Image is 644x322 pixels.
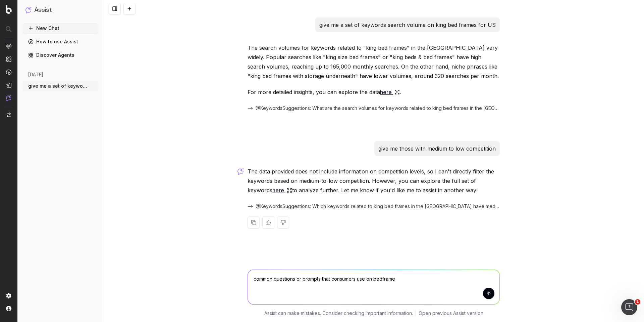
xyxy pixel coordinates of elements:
[248,203,500,210] button: @KeywordsSuggestions: Which keywords related to king bed frames in the [GEOGRAPHIC_DATA] have med...
[248,87,500,97] p: For more detailed insights, you can explore the data .
[380,87,400,97] a: here
[237,168,244,175] img: Botify assist logo
[621,299,637,315] iframe: Intercom live chat
[23,36,98,47] a: How to use Assist
[256,105,500,112] span: @KeywordsSuggestions: What are the search volumes for keywords related to king bed frames in the ...
[23,81,98,91] button: give me a set of keywords search volume
[256,203,500,210] span: @KeywordsSuggestions: Which keywords related to king bed frames in the [GEOGRAPHIC_DATA] have med...
[25,7,32,13] img: Assist
[6,5,12,14] img: Botify logo
[28,83,87,89] span: give me a set of keywords search volume
[378,144,496,153] p: give me those with medium to low competition
[272,186,292,195] a: here
[6,293,11,298] img: Setting
[248,105,500,112] button: @KeywordsSuggestions: What are the search volumes for keywords related to king bed frames in the ...
[635,299,640,305] span: 1
[23,23,98,34] button: New Chat
[6,306,11,311] img: My account
[6,43,11,49] img: Analytics
[6,56,11,62] img: Intelligence
[7,113,11,117] img: Switch project
[319,20,496,30] p: give me a set of keywords search volume on king bed frames for US
[419,310,483,317] a: Open previous Assist version
[248,270,499,304] textarea: common questions or prompts that consumers use on bedframe
[6,95,11,101] img: Assist
[6,82,11,88] img: Studio
[25,5,95,15] button: Assist
[264,310,413,317] p: Assist can make mistakes. Consider checking important information.
[248,43,500,81] p: The search volumes for keywords related to "king bed frames" in the [GEOGRAPHIC_DATA] vary widely...
[28,71,43,78] span: [DATE]
[6,69,11,75] img: Activation
[23,50,98,61] a: Discover Agents
[248,167,500,195] p: The data provided does not include information on competition levels, so I can't directly filter ...
[34,5,52,15] h1: Assist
